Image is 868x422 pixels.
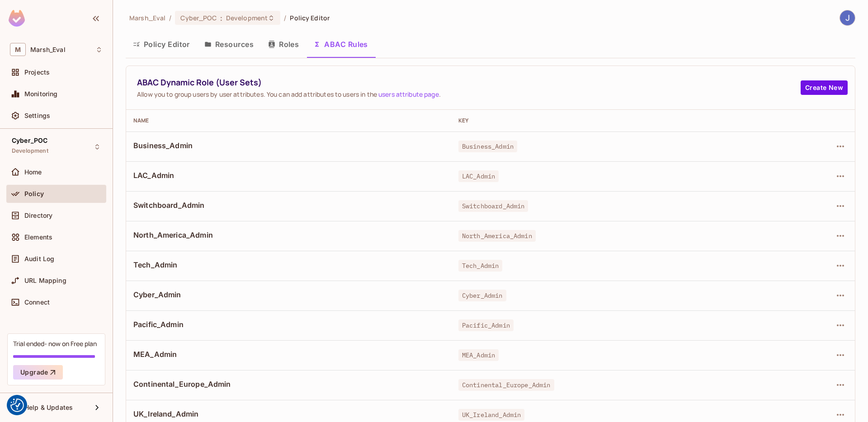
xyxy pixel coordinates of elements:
span: North_America_Admin [133,230,444,240]
span: UK_Ireland_Admin [133,409,444,419]
div: Name [133,117,444,124]
span: Settings [24,112,50,119]
span: Policy Editor [290,14,330,22]
img: Jose Basanta [840,10,855,25]
span: Connect [24,299,50,306]
button: Roles [261,33,306,56]
div: Trial ended- now on Free plan [13,339,97,348]
span: MEA_Admin [133,349,444,359]
span: : [220,14,223,22]
button: Resources [197,33,261,56]
img: Revisit consent button [10,399,24,412]
span: Cyber_Admin [133,290,444,300]
button: ABAC Rules [306,33,375,56]
div: Key [458,117,764,124]
button: Create New [801,80,848,95]
span: Cyber_POC [12,137,47,144]
span: LAC_Admin [458,170,499,182]
span: Cyber_Admin [458,290,506,301]
span: Switchboard_Admin [133,200,444,210]
span: Business_Admin [133,141,444,150]
span: UK_Ireland_Admin [458,409,524,421]
span: LAC_Admin [133,170,444,180]
img: SReyMgAAAABJRU5ErkJggg== [9,10,25,27]
span: Tech_Admin [458,260,503,272]
span: Development [12,147,48,155]
span: Cyber_POC [180,14,216,22]
span: Help & Updates [24,404,73,411]
span: Pacific_Admin [133,319,444,329]
span: Tech_Admin [133,260,444,270]
span: Pacific_Admin [458,319,514,331]
span: Business_Admin [458,141,517,152]
span: M [10,43,26,56]
span: Development [226,14,268,22]
span: MEA_Admin [458,349,499,361]
span: Projects [24,69,50,76]
span: URL Mapping [24,277,66,284]
span: Elements [24,234,52,241]
span: North_America_Admin [458,230,536,242]
span: Switchboard_Admin [458,200,528,212]
span: Home [24,169,42,176]
button: Policy Editor [126,33,197,56]
span: Policy [24,190,44,197]
span: ABAC Dynamic Role (User Sets) [137,77,801,88]
span: Allow you to group users by user attributes. You can add attributes to users in the . [137,90,801,98]
span: Continental_Europe_Admin [133,379,444,389]
button: Upgrade [13,365,63,380]
span: the active workspace [129,14,165,22]
span: Workspace: Marsh_Eval [30,46,66,53]
li: / [284,14,286,22]
span: Audit Log [24,255,54,263]
span: Directory [24,212,52,219]
button: Consent Preferences [10,399,24,412]
span: Monitoring [24,90,58,98]
a: users attribute page [378,90,439,98]
span: Continental_Europe_Admin [458,379,554,391]
li: / [169,14,171,22]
